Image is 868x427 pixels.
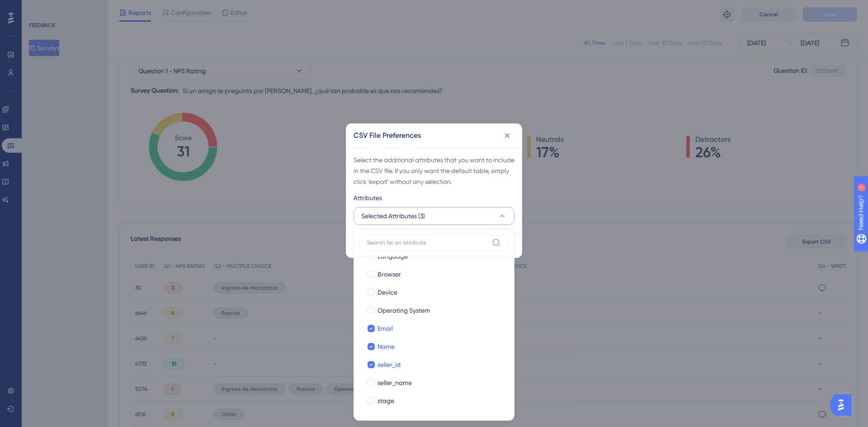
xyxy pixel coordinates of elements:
span: Selected Attributes (3) [361,211,425,221]
span: Device [377,287,397,298]
span: Attributes [354,192,382,203]
div: 1 [63,5,66,12]
span: Need Help? [21,2,57,13]
span: seller_name [377,377,412,388]
input: Search for an attribute [367,239,488,246]
iframe: UserGuiding AI Assistant Launcher [830,391,857,418]
span: stage [377,395,394,406]
div: Select the additional attributes that you want to include in the CSV file. If you only want the d... [354,155,514,187]
span: Operating System [377,305,430,316]
h2: CSV File Preferences [354,130,421,141]
span: seller_id [377,359,401,370]
span: Browser [377,269,401,280]
span: Email [377,323,393,334]
span: Name [377,341,395,352]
